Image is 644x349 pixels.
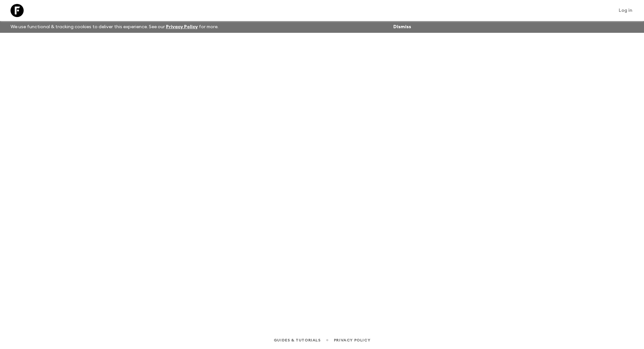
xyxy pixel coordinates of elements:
[274,337,321,344] a: Guides & Tutorials
[166,25,198,29] a: Privacy Policy
[392,22,413,31] button: Dismiss
[615,6,636,15] a: Log in
[334,337,370,344] a: Privacy Policy
[8,21,221,33] p: We use functional & tracking cookies to deliver this experience. See our for more.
